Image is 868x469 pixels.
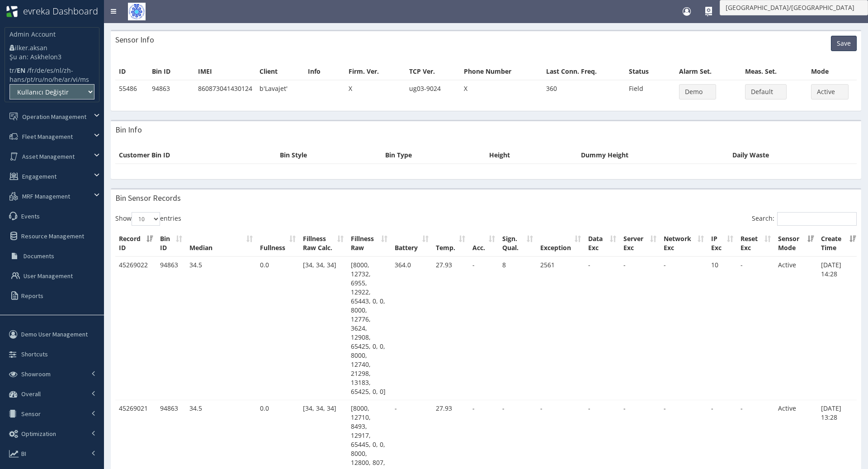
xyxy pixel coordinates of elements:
th: Height [486,147,577,164]
td: b'Lavajet' [256,80,304,103]
td: X [460,80,542,103]
td: - [660,257,708,400]
span: Demo User Management [21,330,88,338]
button: Default [745,84,787,99]
span: Engagement [22,172,57,180]
td: [DATE] 14:28 [817,257,859,400]
th: Bin Type [382,147,486,164]
th: Fillness Raw Calc.: activate to sort column ascending [299,231,347,256]
a: pt [27,75,33,84]
td: - [737,257,774,400]
td: 10 [708,257,737,400]
b: EN [17,66,25,75]
a: vi [73,75,78,84]
th: Create Time: activate to sort column ascending [817,231,859,256]
th: Exception: activate to sort column ascending [537,231,585,256]
a: de [37,66,44,75]
h3: Bin Info [115,126,142,134]
span: MRF Management [22,192,70,200]
label: Search: [752,212,857,226]
th: Acc.: activate to sort column ascending [469,231,499,256]
th: Meas. Set. [741,63,807,80]
a: ms [80,75,89,84]
th: Info [304,63,345,80]
td: 364.0 [391,257,432,400]
td: 860873041430124 [194,80,256,103]
h3: Sensor Info [115,36,154,44]
td: 94863 [148,80,195,103]
a: Documents [2,246,104,266]
th: Daily Waste [729,147,857,164]
th: IP Exc: activate to sort column ascending [708,231,737,256]
a: zh-hans [9,66,73,84]
th: Client [256,63,304,80]
th: Firm. Ver. [345,63,406,80]
th: Bin ID: activate to sort column ascending [156,231,186,256]
td: 8 [499,257,537,400]
th: TCP Ver. [406,63,460,80]
th: Last Conn. Freq. [542,63,625,80]
th: Bin ID [148,63,195,80]
td: X [345,80,406,103]
th: IMEI [194,63,256,80]
a: he [54,75,62,84]
th: Dummy Height [577,147,729,164]
span: Default [751,87,775,96]
td: [8000, 12732, 6955, 12922, 65443, 0, 0, 8000, 12776, 3624, 12908, 65425, 0, 0, 8000, 12740, 21298... [347,257,391,400]
td: 27.93 [432,257,469,400]
span: evreka Dashboard [23,5,98,17]
span: Resource Management [21,232,84,240]
td: ug03-9024 [406,80,460,103]
a: ar [64,75,71,84]
span: Sensor [21,410,41,418]
td: - [620,257,660,400]
span: Optimization [21,430,56,438]
th: Status [625,63,676,80]
a: es [47,66,53,75]
td: 34.5 [186,257,256,400]
a: nl [56,66,61,75]
p: Admin Account [9,30,61,39]
span: [GEOGRAPHIC_DATA]/[GEOGRAPHIC_DATA] [726,3,856,12]
td: 2561 [537,257,585,400]
h3: Bin Sensor Records [115,194,181,202]
th: Fullness: activate to sort column ascending [256,231,299,256]
td: 45269022 [115,257,156,400]
td: - [585,257,619,400]
td: [34, 34, 34] [299,257,347,400]
input: Search: [777,212,857,226]
span: Active [817,87,837,96]
th: Phone Number [460,63,542,80]
th: Sign. Qual.: activate to sort column ascending [499,231,537,256]
span: BI [21,450,26,458]
span: Events [21,212,40,220]
td: - [469,257,499,400]
th: Record ID: activate to sort column ascending [115,231,156,256]
th: Server Exc: activate to sort column ascending [620,231,660,256]
td: Active [774,257,817,400]
th: Customer Bin ID [115,147,276,164]
a: ru [35,75,42,84]
button: Demo [679,84,716,99]
span: User Management [24,272,73,280]
th: ID [115,63,148,80]
td: 0.0 [256,257,299,400]
td: 94863 [156,257,186,400]
span: Demo [685,87,704,96]
th: Sensor Mode: activate to sort column ascending [774,231,817,256]
span: Fleet Management [22,133,73,141]
th: Bin Style [276,147,382,164]
iframe: JSD widget [863,464,868,469]
div: How Do I Use It? [705,7,713,15]
span: Asset Management [22,152,75,161]
th: Data Exc: activate to sort column ascending [585,231,619,256]
th: Battery: activate to sort column ascending [391,231,432,256]
th: Median: activate to sort column ascending [186,231,256,256]
button: Save [831,36,857,51]
th: Fillness Raw: activate to sort column ascending [347,231,391,256]
td: Field [625,80,676,103]
a: fr [29,66,34,75]
a: tr [9,66,14,75]
th: Mode [807,63,857,80]
label: Show entries [115,212,181,226]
